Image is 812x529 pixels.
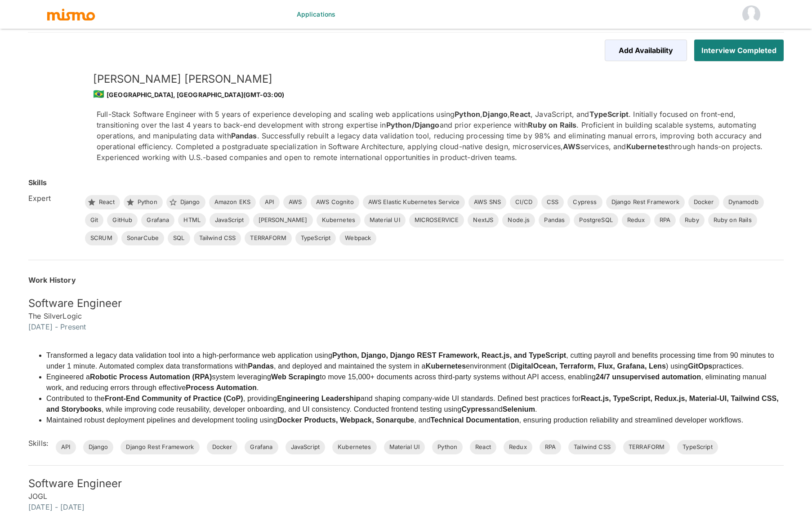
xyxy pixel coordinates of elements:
strong: Technical Documentation [431,416,519,424]
strong: Cypress [461,405,490,413]
span: TERRAFORM [245,234,291,243]
span: Grafana [245,443,278,452]
strong: Python, Django, Django REST Framework, React.js, and TypeScript [332,351,566,359]
h6: [DATE] - Present [28,321,784,332]
strong: TypeScript [589,110,629,119]
strong: Web Scraping [271,373,320,381]
strong: Robotic Process Automation (RPA) [90,373,212,381]
span: Ruby [679,216,705,225]
span: AWS [283,198,307,207]
span: Pandas [539,216,570,225]
strong: Process Automation [186,384,257,391]
strong: Python [455,110,480,119]
button: Interview Completed [694,40,784,61]
h5: [PERSON_NAME] [PERSON_NAME] [93,72,769,86]
strong: Pandas [248,362,274,370]
span: SCRUM [85,234,118,243]
span: Django Rest Framework [120,443,199,452]
span: [PERSON_NAME] [253,216,313,225]
span: Docker [688,198,719,207]
span: 🇧🇷 [93,89,104,99]
h6: Expert [28,193,78,204]
span: NextJS [468,216,499,225]
h5: Software Engineer [28,476,784,491]
span: AWS Cognito [311,198,359,207]
img: eavifg64l0ey6w9zchfdu76ui05s [28,72,82,126]
h5: Software Engineer [28,296,784,311]
span: Docker [207,443,238,452]
li: Contributed to the , providing and shaping company-wide UI standards. Defined best practices for ... [46,393,784,415]
span: TypeScript [295,234,336,243]
span: Django [175,198,205,207]
span: JavaScript [210,216,250,225]
strong: 24/7 unsupervised automation [596,373,701,381]
span: Tailwind CSS [568,443,616,452]
img: logo [46,8,96,21]
span: API [56,443,76,452]
span: Node.js [502,216,535,225]
span: Ruby on Rails [708,216,757,225]
span: API [259,198,279,207]
span: Tailwind CSS [194,234,241,243]
span: Kubernetes [317,216,361,225]
strong: AWS [563,142,580,151]
span: CSS [541,198,564,207]
strong: Python/Django [386,120,440,129]
strong: Front-End Community of Practice (CoP) [105,395,243,402]
span: Redux [504,443,532,452]
span: Material UI [384,443,425,452]
strong: DigitalOcean, Terraform, Flux, Grafana, Lens [511,362,666,370]
span: Material UI [364,216,406,225]
strong: Selenium [503,405,535,413]
span: Python [432,443,463,452]
button: Add Availability [605,40,687,61]
li: Transformed a legacy data validation tool into a high-performance web application using , cutting... [46,350,784,372]
h6: [DATE] - [DATE] [28,502,784,512]
span: Webpack [339,234,376,243]
span: Django Rest Framework [606,198,685,207]
strong: GitOps [688,362,712,370]
img: 23andMe Jinal [742,5,760,23]
li: Maintained robust deployment pipelines and development tooling using , and , ensuring production ... [46,415,784,426]
span: Kubernetes [332,443,377,452]
strong: Ruby on Rails [528,120,576,129]
span: Git [85,216,103,225]
h6: Skills: [28,438,49,449]
p: Full-Stack Software Engineer with 5 years of experience developing and scaling web applications u... [97,109,769,163]
span: SonarCube [121,234,164,243]
span: JavaScript [286,443,326,452]
strong: Docker Products, Webpack, Sonarqube [277,416,415,424]
span: Cypress [567,198,602,207]
span: AWS Elastic Kubernetes Service [363,198,465,207]
h6: JOGL [28,491,784,502]
span: RPA [654,216,676,225]
span: Python [132,198,163,207]
strong: Engineering Leadership [277,395,361,402]
span: React [94,198,120,207]
span: AWS SNS [468,198,506,207]
span: PostgreSQL [574,216,618,225]
strong: React [510,110,531,119]
span: SQL [168,234,190,243]
span: RPA [540,443,561,452]
span: Grafana [141,216,174,225]
h6: Skills [28,177,47,188]
span: Django [83,443,114,452]
strong: Pandas [231,131,257,140]
span: React [470,443,496,452]
span: Amazon EKS [209,198,256,207]
span: MICROSERVICE [409,216,464,225]
span: GitHub [107,216,138,225]
li: Engineered a system leveraging to move 15,000+ documents across third-party systems without API a... [46,372,784,393]
span: HTML [178,216,206,225]
span: Redux [622,216,651,225]
div: [GEOGRAPHIC_DATA], [GEOGRAPHIC_DATA] (GMT-03:00) [93,86,769,102]
strong: Kubernetes [626,142,669,151]
strong: Kubernetes [426,362,466,370]
strong: Django [482,110,508,119]
span: TERRAFORM [623,443,670,452]
h6: The SilverLogic [28,311,784,321]
span: TypeScript [677,443,718,452]
h6: Work History [28,275,784,285]
span: Dynamodb [723,198,764,207]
